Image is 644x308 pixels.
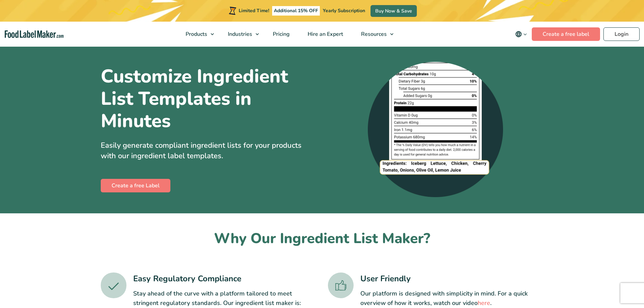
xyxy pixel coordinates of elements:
a: Products [177,22,217,47]
h2: Why Our Ingredient List Maker? [101,230,544,248]
a: Create a free Label [101,179,170,192]
h1: Customize Ingredient List Templates in Minutes [101,65,317,132]
a: Pricing [264,22,297,47]
span: Additional 15% OFF [272,6,320,16]
img: A green tick icon. [101,273,126,298]
a: Login [603,27,640,41]
span: Resources [359,30,387,38]
span: Limited Time! [239,7,269,14]
span: Pricing [271,30,290,38]
img: A zoomed-in screenshot of an ingredient list at the bottom of a nutrition label. [368,62,503,197]
a: Industries [219,22,262,47]
a: Hire an Expert [299,22,351,47]
h3: Easy Regulatory Compliance [133,273,316,285]
span: Yearly Subscription [323,7,365,14]
span: Hire an Expert [306,30,344,38]
img: A green thumbs up icon. [328,273,354,298]
a: Resources [352,22,397,47]
a: Buy Now & Save [371,5,417,17]
h3: User Friendly [360,273,544,285]
p: Easily generate compliant ingredient lists for your products with our ingredient label templates. [101,140,317,161]
a: Create a free label [532,27,600,41]
a: here [478,299,490,307]
span: Industries [226,30,253,38]
span: Products [184,30,208,38]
